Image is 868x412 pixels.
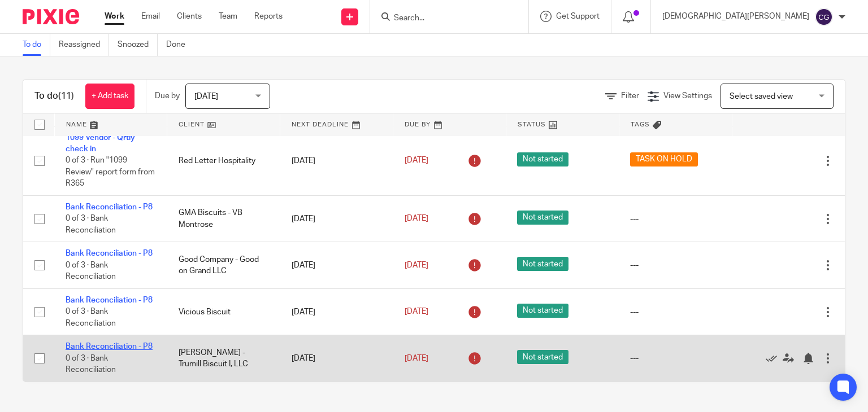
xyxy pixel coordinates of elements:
[118,34,158,56] a: Snoozed
[630,306,721,318] div: ---
[177,11,202,22] a: Clients
[66,215,116,235] span: 0 of 3 · Bank Reconciliation
[66,261,116,281] span: 0 of 3 · Bank Reconciliation
[141,11,160,22] a: Email
[517,211,568,225] span: Not started
[405,261,428,269] span: [DATE]
[66,249,153,257] a: Bank Reconciliation - P8
[517,257,568,271] span: Not started
[66,203,153,211] a: Bank Reconciliation - P8
[34,90,74,102] h1: To do
[517,350,568,364] span: Not started
[23,9,79,24] img: Pixie
[631,121,650,128] span: Tags
[254,11,283,22] a: Reports
[766,353,783,364] a: Mark as done
[517,152,568,166] span: Not started
[393,14,494,24] input: Search
[66,354,116,374] span: 0 of 3 · Bank Reconciliation
[66,343,153,350] a: Bank Reconciliation - P8
[66,308,116,328] span: 0 of 3 · Bank Reconciliation
[66,296,153,304] a: Bank Reconciliation - P8
[630,353,721,364] div: ---
[630,213,721,225] div: ---
[59,34,109,56] a: Reassigned
[155,90,180,102] p: Due by
[23,34,50,56] a: To do
[730,93,793,100] span: Select saved view
[630,260,721,271] div: ---
[405,354,428,362] span: [DATE]
[556,12,600,20] span: Get Support
[167,196,280,242] td: GMA Biscuits - VB Montrose
[517,304,568,318] span: Not started
[663,92,712,100] span: View Settings
[167,335,280,382] td: [PERSON_NAME] - Trumill Biscuit I, LLC
[66,134,135,153] a: 1099 Vendor - Qrtly check in
[815,8,833,26] img: svg%3E
[66,157,155,188] span: 0 of 3 · Run "1099 Review" report form from R365
[405,308,428,316] span: [DATE]
[85,84,134,109] a: + Add task
[167,288,280,335] td: Vicious Biscuit
[405,215,428,223] span: [DATE]
[167,126,280,195] td: Red Letter Hospitality
[621,92,639,100] span: Filter
[219,11,237,22] a: Team
[405,157,428,165] span: [DATE]
[630,152,698,166] span: TASK ON HOLD
[280,335,393,382] td: [DATE]
[662,11,809,22] p: [DEMOGRAPHIC_DATA][PERSON_NAME]
[167,242,280,288] td: Good Company - Good on Grand LLC
[105,11,124,22] a: Work
[280,242,393,288] td: [DATE]
[166,34,194,56] a: Done
[280,288,393,335] td: [DATE]
[280,196,393,242] td: [DATE]
[280,126,393,195] td: [DATE]
[194,93,218,100] span: [DATE]
[58,91,74,100] span: (11)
